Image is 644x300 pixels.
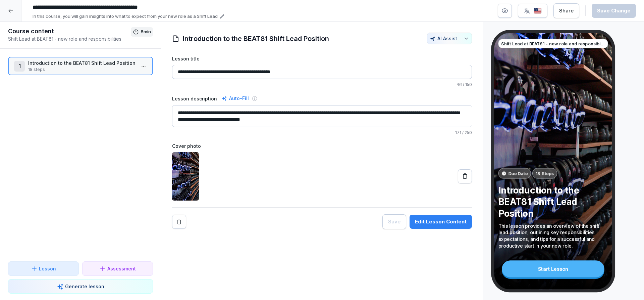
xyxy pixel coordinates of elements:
[172,55,472,62] label: Lesson title
[33,13,218,20] p: In this course, you will gain insights into what to expect from your new role as a Shift Lead
[388,218,400,225] div: Save
[382,214,406,229] button: Save
[107,265,136,272] p: Assessment
[498,185,608,219] p: Introduction to the BEAT81 Shift Lead Position
[65,283,104,290] p: Generate lesson
[536,170,554,177] p: 18 Steps
[172,82,472,88] p: / 150
[28,59,136,67] p: Introduction to the BEAT81 Shift Lead Position
[410,215,472,229] button: Edit Lesson Content
[8,57,153,75] div: 1Introduction to the BEAT81 Shift Lead Position18 steps
[455,130,461,135] span: 171
[8,27,131,35] h1: Course content
[8,261,79,276] button: Lesson
[498,222,608,249] p: This lesson provides an overview of the shift lead position, outlining key responsibilities, expe...
[430,36,469,41] div: AI Assist
[415,218,467,225] div: Edit Lesson Content
[172,95,217,102] label: Lesson description
[141,29,151,35] p: 5 min
[172,152,199,201] img: tbrmkwn7eamm26jc4mk09en6.png
[220,94,250,102] div: Auto-Fill
[183,34,329,44] h1: Introduction to the BEAT81 Shift Lead Position
[559,7,574,14] div: Share
[502,260,604,277] div: Start Lesson
[8,279,153,294] button: Generate lesson
[597,7,631,14] div: Save Change
[457,82,462,87] span: 46
[172,215,186,229] button: Remove
[592,4,636,18] button: Save Change
[172,130,472,136] p: / 250
[534,8,542,14] img: us.svg
[172,142,472,149] label: Cover photo
[39,265,56,272] p: Lesson
[508,170,528,177] p: Due Date
[82,261,153,276] button: Assessment
[553,3,579,18] button: Share
[14,61,25,72] div: 1
[28,67,136,73] p: 18 steps
[501,40,605,47] p: Shift Lead at BEAT81 - new role and responsibilities
[8,35,131,42] p: Shift Lead at BEAT81 - new role and responsibilities
[427,33,472,44] button: AI Assist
